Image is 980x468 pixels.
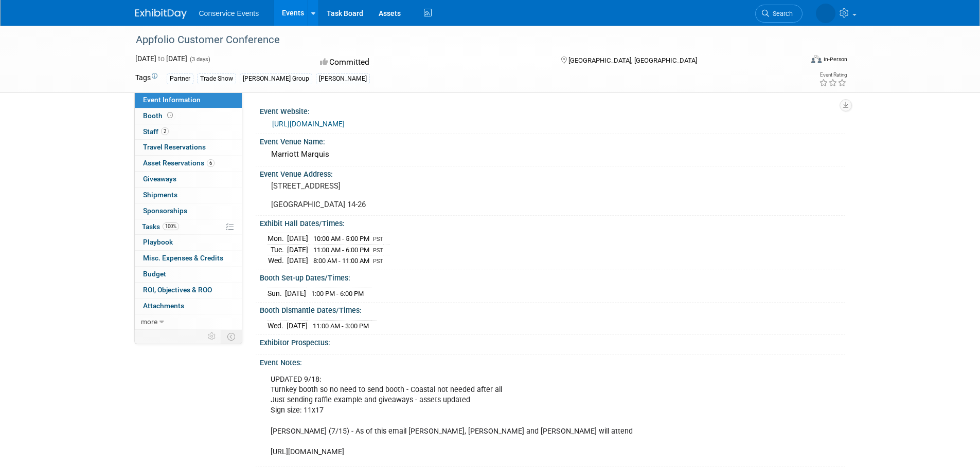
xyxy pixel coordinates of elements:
[260,216,845,229] div: Exhibit Hall Dates/Times:
[143,96,201,104] span: Event Information
[240,73,312,84] div: [PERSON_NAME] Group
[143,238,173,246] span: Playbook
[260,166,845,179] div: Event Venue Address:
[313,257,369,265] span: 8:00 AM - 11:00 AM
[272,120,345,128] a: [URL][DOMAIN_NAME]
[313,322,369,330] span: 11:00 AM - 3:00 PM
[316,73,370,84] div: [PERSON_NAME]
[143,111,175,120] span: Booth
[268,255,287,266] td: Wed.
[135,108,242,124] a: Booth
[271,181,492,209] pre: [STREET_ADDRESS] [GEOGRAPHIC_DATA] 14-26
[135,219,242,235] a: Tasks100%
[135,235,242,250] a: Playbook
[135,298,242,314] a: Attachments
[156,54,166,63] span: to
[769,10,793,17] span: Search
[165,111,175,119] span: Booth not reserved yet
[373,247,383,254] span: PST
[135,140,242,155] a: Travel Reservations
[268,233,287,245] td: Mon.
[317,53,544,71] div: Committed
[260,355,845,368] div: Event Notes:
[135,203,242,219] a: Sponsorships
[203,330,221,343] td: Personalize Event Tab Strip
[143,207,187,215] span: Sponsorships
[143,159,215,167] span: Asset Reservations
[135,124,242,140] a: Staff2
[742,53,848,69] div: Event Format
[287,320,308,331] td: [DATE]
[373,258,383,265] span: PST
[268,146,838,162] div: Marriott Marquis
[135,314,242,330] a: more
[811,55,822,63] img: Format-Inperson.png
[199,9,259,17] span: Conservice Events
[568,57,697,64] span: [GEOGRAPHIC_DATA], [GEOGRAPHIC_DATA]
[268,244,287,255] td: Tue.
[142,222,179,231] span: Tasks
[263,369,731,462] div: UPDATED 9/18: Turnkey booth so no need to send booth - Coastal not needed after all Just sending ...
[221,330,242,343] td: Toggle Event Tabs
[373,236,383,242] span: PST
[755,5,803,23] a: Search
[135,156,242,171] a: Asset Reservations6
[143,254,223,262] span: Misc. Expenses & Credits
[260,335,845,348] div: Exhibitor Prospectus:
[285,288,306,298] td: [DATE]
[268,288,285,298] td: Sun.
[141,317,157,326] span: more
[163,222,179,230] span: 100%
[143,143,206,151] span: Travel Reservations
[819,72,847,78] div: Event Rating
[143,286,212,294] span: ROI, Objectives & ROO
[260,104,845,117] div: Event Website:
[135,188,242,203] a: Shipments
[135,172,242,187] a: Giveaways
[135,72,157,84] td: Tags
[313,246,369,254] span: 11:00 AM - 6:00 PM
[287,244,308,255] td: [DATE]
[287,233,308,245] td: [DATE]
[135,92,242,108] a: Event Information
[197,73,236,84] div: Trade Show
[189,56,210,63] span: (3 days)
[135,9,187,19] img: ExhibitDay
[313,235,369,242] span: 10:00 AM - 5:00 PM
[135,54,187,63] span: [DATE] [DATE]
[143,191,177,199] span: Shipments
[816,4,835,23] img: Monica Barnson
[161,127,169,135] span: 2
[268,320,287,331] td: Wed.
[167,73,193,84] div: Partner
[260,134,845,147] div: Event Venue Name:
[143,127,169,136] span: Staff
[207,159,215,167] span: 6
[135,251,242,266] a: Misc. Expenses & Credits
[135,267,242,282] a: Budget
[143,175,176,183] span: Giveaways
[823,55,847,63] div: In-Person
[311,290,364,297] span: 1:00 PM - 6:00 PM
[260,270,845,283] div: Booth Set-up Dates/Times:
[287,255,308,266] td: [DATE]
[132,31,787,49] div: Appfolio Customer Conference
[143,302,184,310] span: Attachments
[135,283,242,298] a: ROI, Objectives & ROO
[260,303,845,315] div: Booth Dismantle Dates/Times:
[143,270,166,278] span: Budget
